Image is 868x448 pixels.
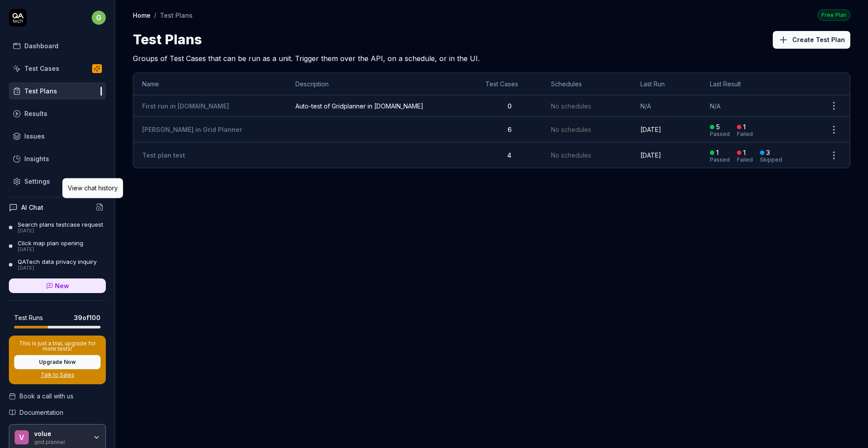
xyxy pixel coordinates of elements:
[710,131,730,137] div: Passed
[9,408,106,417] a: Documentation
[9,82,106,100] a: Test Plans
[9,278,106,293] a: New
[92,11,106,25] span: g
[24,154,49,163] div: Insights
[632,73,701,95] th: Last Run
[92,9,106,27] button: g
[818,9,850,21] div: Free Plan
[142,102,229,110] a: First run in [DOMAIN_NAME]
[818,9,850,21] button: Free Plan
[24,131,45,141] div: Issues
[68,183,118,193] div: View chat history
[74,313,101,322] span: 39 of 100
[24,177,50,186] div: Settings
[295,101,468,111] span: Auto-test of Gridplanner in [DOMAIN_NAME]
[508,126,511,133] span: 6
[133,11,151,19] a: Home
[9,37,106,54] a: Dashboard
[18,221,103,228] div: Search plans testcase request
[9,150,106,167] a: Insights
[760,157,782,162] div: Skipped
[640,102,651,110] span: N/A
[716,123,720,131] div: 5
[737,157,753,162] div: Failed
[716,149,719,157] div: 1
[24,109,47,118] div: Results
[18,265,97,271] div: [DATE]
[743,149,746,157] div: 1
[766,149,770,157] div: 3
[551,125,591,134] span: No schedules
[640,126,661,133] time: [DATE]
[142,126,242,133] a: [PERSON_NAME] in Grid Planner
[14,355,101,369] button: Upgrade Now
[18,239,83,247] div: Click map plan opening
[154,11,156,19] div: /
[710,157,730,162] div: Passed
[133,30,202,50] h1: Test Plans
[24,41,58,50] div: Dashboard
[773,31,850,49] button: Create Test Plan
[9,258,106,271] a: QATech data privacy inquiry[DATE]
[9,127,106,145] a: Issues
[18,228,103,234] div: [DATE]
[21,203,43,212] h4: AI Chat
[24,64,59,73] div: Test Cases
[9,391,106,401] a: Book a call with us
[551,151,591,160] span: No schedules
[508,102,511,110] span: 0
[737,131,753,137] div: Failed
[34,438,87,445] div: grid planner
[24,86,57,96] div: Test Plans
[701,73,818,95] th: Last Result
[18,247,83,253] div: [DATE]
[19,391,74,401] span: Book a call with us
[710,102,721,110] span: N/A
[14,314,43,322] h5: Test Runs
[15,430,29,444] span: v
[9,239,106,253] a: Click map plan opening[DATE]
[9,221,106,234] a: Search plans testcase request[DATE]
[551,101,591,111] span: No schedules
[18,258,97,265] div: QATech data privacy inquiry
[542,73,632,95] th: Schedules
[9,105,106,122] a: Results
[160,11,193,19] div: Test Plans
[142,151,185,159] a: Test plan test
[133,50,850,64] h2: Groups of Test Cases that can be run as a unit. Trigger them over the API, on a schedule, or in t...
[9,60,106,77] a: Test Cases
[287,73,477,95] th: Description
[19,408,63,417] span: Documentation
[743,123,746,131] div: 1
[507,151,511,159] span: 4
[14,371,101,379] a: Talk to Sales
[133,73,287,95] th: Name
[55,281,69,290] span: New
[14,341,101,351] p: This is just a trial, upgrade for more tests!
[9,173,106,190] a: Settings
[640,151,661,159] time: [DATE]
[34,430,87,438] div: volue
[477,73,542,95] th: Test Cases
